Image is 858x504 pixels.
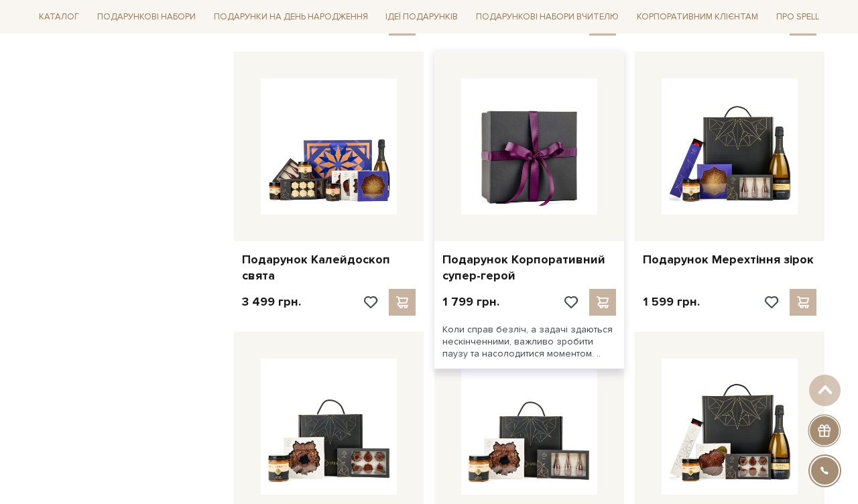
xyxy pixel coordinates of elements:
a: Подарунок Калейдоскоп свята [242,252,416,283]
img: Подарунок Корпоративний супер-герой [461,78,597,214]
p: 1 799 грн. [442,294,499,310]
a: Подарункові набори Вчителю [471,5,624,28]
a: Каталог [34,7,84,27]
a: Корпоративним клієнтам [631,7,763,27]
a: Ідеї подарунків [380,7,463,27]
a: Подарункові набори [92,7,201,27]
a: Подарунок Корпоративний супер-герой [442,252,616,283]
a: Подарунок Мерехтіння зірок [643,252,816,267]
a: Подарунки на День народження [208,7,373,27]
p: 3 499 грн. [242,294,301,310]
p: 1 599 грн. [643,294,700,310]
div: Коли справ безліч, а задачі здаються нескінченними, важливо зробити паузу та насолодитися моменто... [434,316,624,369]
a: Про Spell [771,7,824,27]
